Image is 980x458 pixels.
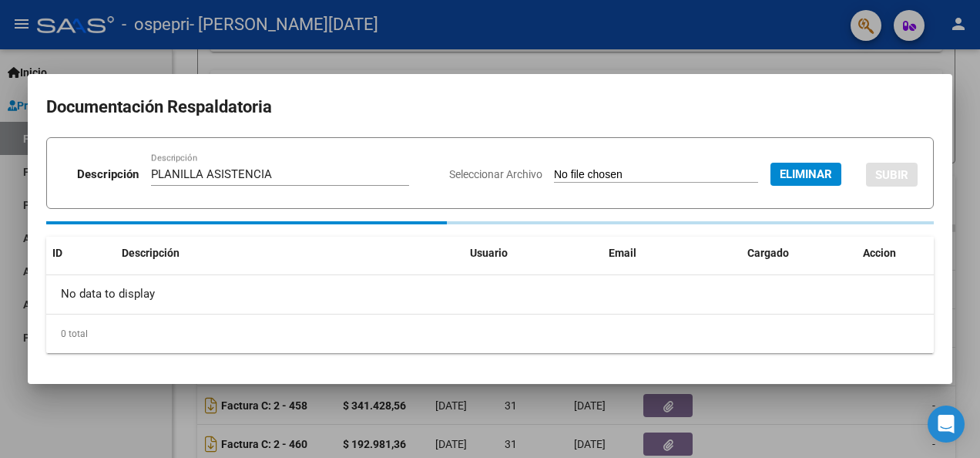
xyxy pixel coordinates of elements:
span: Cargado [747,247,789,259]
button: Eliminar [770,163,841,186]
span: Usuario [470,247,508,259]
datatable-header-cell: Descripción [116,237,464,270]
div: Open Intercom Messenger [928,406,965,443]
datatable-header-cell: Accion [857,237,934,270]
datatable-header-cell: ID [46,237,116,270]
datatable-header-cell: Usuario [464,237,602,270]
span: Email [609,247,636,259]
h2: Documentación Respaldatoria [46,93,934,122]
span: ID [52,247,62,259]
div: 0 total [46,315,934,353]
button: SUBIR [866,163,918,187]
span: Descripción [122,247,180,259]
span: Seleccionar Archivo [449,168,542,180]
span: Accion [863,247,896,259]
span: Eliminar [780,167,832,181]
div: No data to display [46,275,934,314]
p: Descripción [77,166,139,184]
datatable-header-cell: Cargado [741,237,857,270]
datatable-header-cell: Email [602,237,741,270]
span: SUBIR [875,168,908,182]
